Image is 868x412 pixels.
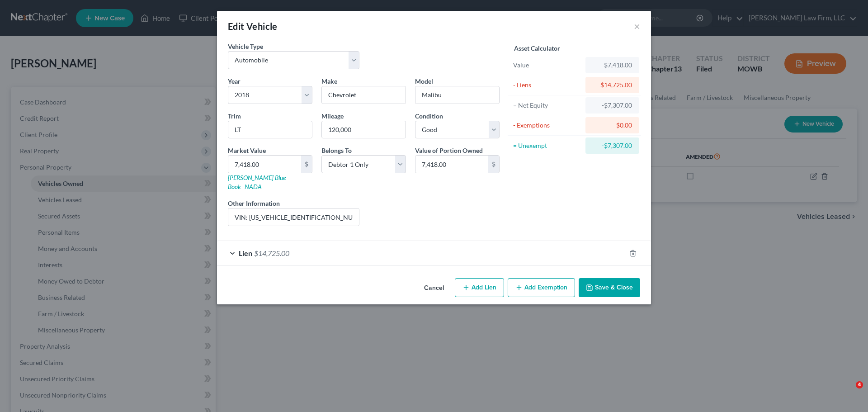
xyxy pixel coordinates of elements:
div: $7,418.00 [593,61,632,70]
label: Other Information [228,199,280,208]
div: $0.00 [593,121,632,130]
div: -$7,307.00 [593,141,632,150]
input: ex. Altima [415,86,499,104]
span: Belongs To [321,147,352,154]
div: -$7,307.00 [593,101,632,110]
div: $ [488,156,499,173]
label: Value of Portion Owned [415,146,483,155]
input: (optional) [228,208,359,226]
div: Value [513,61,581,70]
div: - Liens [513,81,581,90]
a: NADA [245,183,262,190]
input: ex. Nissan [322,86,406,104]
label: Condition [415,111,443,121]
div: - Exemptions [513,121,581,130]
label: Trim [228,111,241,121]
button: Add Exemption [508,278,575,297]
input: 0.00 [228,156,301,173]
button: Cancel [417,279,451,297]
div: = Net Equity [513,101,581,110]
button: Add Lien [455,278,504,297]
input: -- [322,121,406,138]
div: Edit Vehicle [228,20,278,33]
label: Model [415,76,433,86]
label: Vehicle Type [228,42,263,51]
div: $14,725.00 [593,81,632,90]
button: Save & Close [579,278,640,297]
span: Make [321,77,337,85]
div: = Unexempt [513,141,581,150]
button: × [634,21,640,32]
span: Lien [239,249,252,257]
label: Mileage [321,111,344,121]
iframe: Intercom live chat [837,381,859,403]
span: $14,725.00 [254,249,289,257]
label: Year [228,76,241,86]
div: $ [301,156,312,173]
input: 0.00 [415,156,488,173]
span: 4 [856,381,863,388]
label: Market Value [228,146,266,155]
label: Asset Calculator [514,43,560,53]
input: ex. LS, LT, etc [228,121,312,138]
a: [PERSON_NAME] Blue Book [228,174,286,190]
